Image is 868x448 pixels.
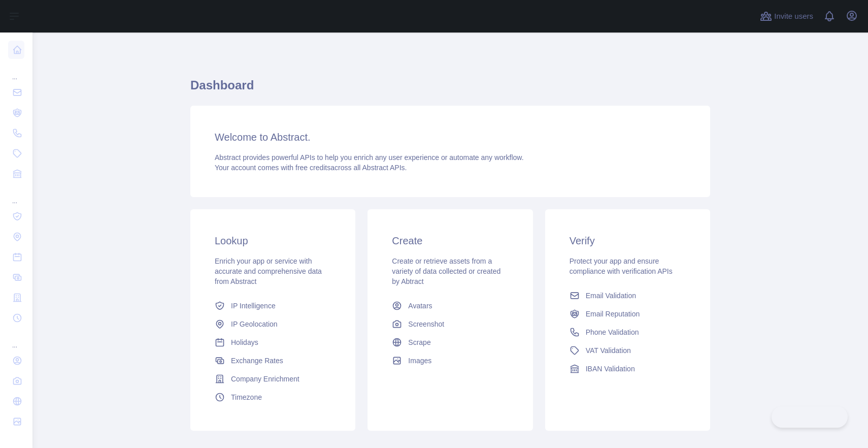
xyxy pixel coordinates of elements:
span: Images [408,356,431,366]
a: Scrape [388,333,512,351]
a: IP Intelligence [211,297,335,315]
span: Holidays [231,337,258,347]
h3: Welcome to Abstract. [215,130,686,144]
span: Protect your app and ensure compliance with verification APIs [570,257,673,275]
span: free credits [295,164,330,172]
a: Exchange Rates [211,351,335,370]
span: Scrape [408,337,430,347]
span: IBAN Validation [586,364,635,374]
a: Timezone [211,388,335,406]
div: ... [8,185,24,205]
h3: Verify [570,234,686,248]
a: Holidays [211,333,335,351]
a: Images [388,351,512,370]
span: IP Intelligence [231,301,276,311]
a: IBAN Validation [565,360,690,378]
span: Avatars [408,301,432,311]
iframe: Toggle Customer Support [772,406,848,428]
span: Email Reputation [586,309,640,319]
a: Avatars [388,297,512,315]
button: Invite users [758,8,815,24]
span: Screenshot [408,319,444,329]
span: Abstract provides powerful APIs to help you enrich any user experience or automate any workflow. [215,153,524,162]
a: Email Reputation [565,305,690,323]
a: VAT Validation [565,341,690,360]
a: Phone Validation [565,323,690,341]
a: Email Validation [565,286,690,305]
h3: Create [392,234,508,248]
span: Enrich your app or service with accurate and comprehensive data from Abstract [215,257,322,285]
span: Phone Validation [586,327,639,337]
h1: Dashboard [190,77,710,102]
span: VAT Validation [586,345,631,356]
span: Timezone [231,392,262,402]
span: Company Enrichment [231,374,299,384]
span: Exchange Rates [231,356,283,366]
span: Invite users [774,11,813,22]
span: IP Geolocation [231,319,278,329]
span: Create or retrieve assets from a variety of data collected or created by Abtract [392,257,500,285]
a: IP Geolocation [211,315,335,333]
a: Screenshot [388,315,512,333]
h3: Lookup [215,234,331,248]
a: Company Enrichment [211,370,335,388]
span: Email Validation [586,291,636,301]
div: ... [8,61,24,81]
div: ... [8,329,24,349]
span: Your account comes with across all Abstract APIs. [215,164,407,172]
